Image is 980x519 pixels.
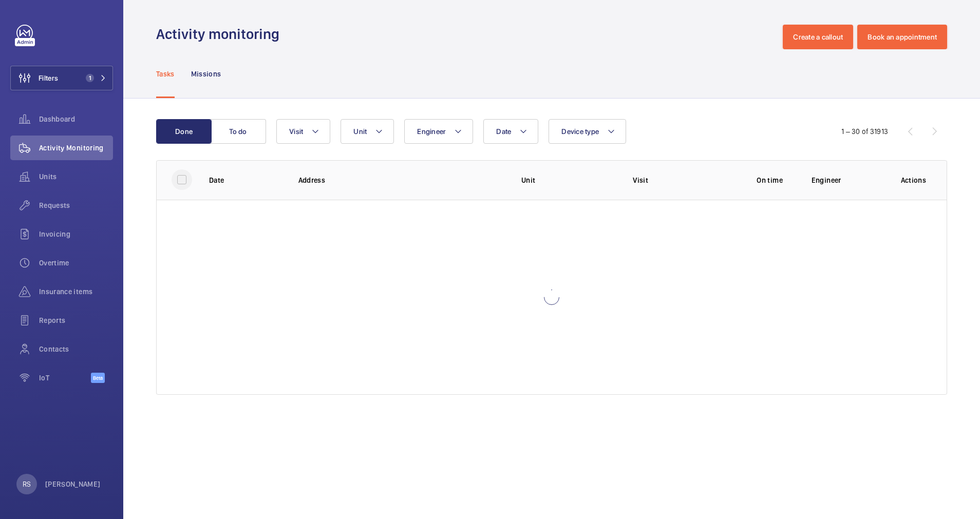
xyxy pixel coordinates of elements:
button: Done [156,119,212,144]
span: Visit [289,127,303,136]
span: Dashboard [39,114,113,124]
button: Book an appointment [857,25,947,49]
button: To do [211,119,266,144]
span: Reports [39,315,113,325]
p: Actions [901,175,926,185]
span: Activity Monitoring [39,143,113,153]
span: Units [39,171,113,182]
p: Engineer [812,175,884,185]
span: Overtime [39,258,113,268]
span: Unit [353,127,367,136]
span: Date [496,127,511,136]
button: Unit [341,119,394,144]
div: 1 – 30 of 31913 [841,126,888,137]
span: 1 [86,74,94,82]
p: Unit [521,175,616,185]
p: [PERSON_NAME] [45,479,101,489]
span: Engineer [417,127,446,136]
button: Date [483,119,538,144]
p: Date [209,175,282,185]
span: Filters [39,73,58,83]
button: Filters1 [10,66,113,90]
button: Visit [276,119,330,144]
span: Device type [561,127,599,136]
p: RS [23,479,31,489]
button: Engineer [404,119,473,144]
h1: Activity monitoring [156,25,286,44]
p: Missions [191,69,221,79]
span: Requests [39,200,113,210]
button: Device type [549,119,626,144]
span: Beta [91,373,105,383]
span: Insurance items [39,286,113,297]
button: Create a callout [783,25,853,49]
p: Visit [633,175,728,185]
p: Tasks [156,69,175,79]
span: Contacts [39,344,113,354]
span: Invoicing [39,229,113,239]
span: IoT [39,373,91,383]
p: On time [744,175,795,185]
p: Address [298,175,505,185]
